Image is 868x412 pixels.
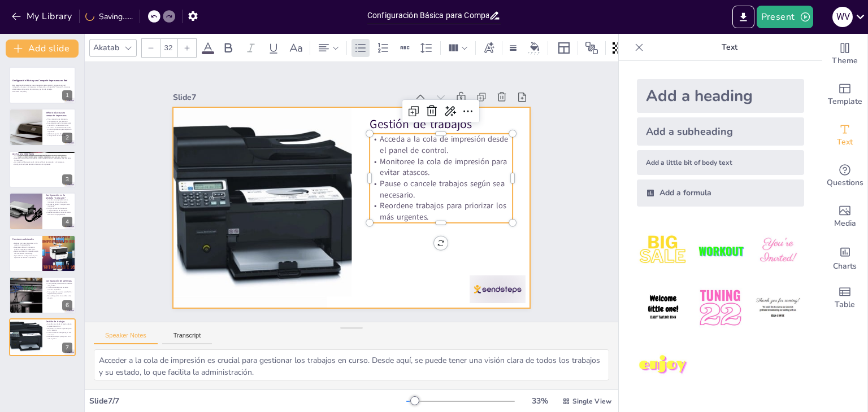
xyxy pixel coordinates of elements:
[12,246,39,250] p: Asegúrese de que la impresora soporte impresión a doble cara.
[46,291,72,295] p: Cree grupos de usuarios para facilitar la gestión de permisos.
[46,203,72,207] p: Marque la opción "Compartir esta impresora".
[637,150,804,175] div: Add a little bit of body text
[648,34,811,61] p: Text
[62,217,72,227] div: 4
[8,7,77,25] button: My Library
[526,42,543,54] div: Background color
[637,79,804,113] div: Add a heading
[572,397,611,406] span: Single View
[832,7,853,27] div: W V
[162,332,212,344] button: Transcript
[46,332,72,336] p: Pause o cancele trabajos según sea necesario.
[637,339,689,392] img: 7.jpeg
[637,225,689,277] img: 1.jpeg
[62,133,72,143] div: 2
[46,199,72,203] p: Acceda a las propiedades de la impresora en la configuración.
[585,41,598,55] span: Position
[9,151,76,188] div: 3
[832,55,858,67] span: Theme
[9,318,76,356] div: 7
[370,200,513,222] p: Reordene trabajos para priorizar los más urgentes.
[46,282,72,286] p: Configure los permisos en la pestaña "Seguridad".
[832,6,853,28] button: W V
[370,134,513,156] p: Acceda a la cola de impresión desde el panel de control.
[9,235,76,272] div: 5
[837,136,853,148] span: Text
[12,157,72,161] p: Asegúrate de que los controladores estén instalados en la computadora que comparte la impresora.
[173,92,409,103] div: Slide 7
[46,207,72,211] p: Asigne un nombre de recurso compartido fácil de identificar.
[822,237,867,278] div: Add charts and graphs
[757,6,813,28] button: Present
[46,323,72,327] p: Acceda a la cola de impresión desde el panel de control.
[12,155,72,157] p: Verifica que la impresora esté encendida y conectada.
[46,327,72,331] p: Monitoree la cola de impresión para evitar atascos.
[835,299,855,311] span: Table
[62,300,72,310] div: 6
[828,95,862,108] span: Template
[46,118,72,122] p: Para compartir una impresora, conéctala a una computadora.
[12,255,39,258] p: Aproveche las configuraciones para optimizar el uso de la impresora.
[752,225,804,277] img: 3.jpeg
[94,332,158,344] button: Speaker Notes
[637,117,804,146] div: Add a subheading
[370,178,513,200] p: Pause o cancele trabajos según sea necesario.
[694,282,747,334] img: 5.jpeg
[822,74,867,115] div: Add ready made slides
[12,84,72,90] p: Esta presentación aborda los pasos necesarios para compartir impresoras en red, incluyendo el acc...
[89,396,406,406] div: Slide 7 / 7
[732,6,754,28] button: Export to PowerPoint
[46,194,72,200] p: Configuración en la pestaña "Compartir"
[555,39,573,57] div: Layout
[12,237,39,240] p: Funciones adicionales
[694,225,747,277] img: 2.jpeg
[46,122,72,126] p: Asegúrate de que la impresora esté encendida y conectada a la red.
[91,40,121,55] div: Akatab
[370,156,513,178] p: Monitoree la cola de impresión para evitar atascos.
[94,349,609,380] textarea: Acceder a la cola de impresión es crucial para gestionar los trabajos en curso. Desde aquí, se pu...
[822,196,867,237] div: Add images, graphics, shapes or video
[822,115,867,156] div: Add text boxes
[6,40,79,58] button: Add slide
[12,161,72,164] p: Los usuarios deben estar en la misma red local para acceder a la impresora.
[62,258,72,269] div: 5
[637,282,689,334] img: 4.jpeg
[46,279,72,283] p: Configuración de permisos
[526,396,553,406] div: 33 %
[12,242,39,246] p: Explore funciones adicionales en la ventana de propiedades.
[822,278,867,318] div: Add a table
[445,39,471,57] div: Column Count
[46,111,72,117] p: Método básico para compartir impresoras
[85,11,133,22] div: Saving......
[12,163,72,165] p: Configura la red para permitir el acceso a la impresora.
[62,343,72,353] div: 7
[46,287,72,291] p: Permita o deniegue el acceso a usuarios específicos.
[12,152,72,156] p: Acceso a la impresora
[46,126,72,133] p: Instala los controladores adecuados en la computadora que comparte la impresora.
[9,192,76,230] div: 4
[46,133,72,137] p: Habilita la opción de compartir en la configuración de la impresora.
[46,295,72,299] p: No olvide guardar los cambios antes de salir.
[46,336,72,340] p: Reordene trabajos para priorizar los más urgentes.
[12,79,67,82] strong: Configuración Básica para Compartir Impresoras en Red
[9,67,76,104] div: 1
[62,90,72,100] div: 1
[833,260,857,273] span: Charts
[46,212,72,216] p: Guarde los cambios antes de cerrar la ventana de propiedades.
[834,217,856,230] span: Media
[637,179,804,207] div: Add a formula
[370,116,513,133] p: Gestión de trabajos
[822,34,867,74] div: Change the overall theme
[367,7,489,24] input: Insert title
[507,39,519,57] div: Border settings
[9,277,76,314] div: 6
[62,174,72,185] div: 3
[9,108,76,146] div: 2
[12,250,39,254] p: Ajuste la calidad de impresión según las necesidades del trabajo.
[822,156,867,196] div: Get real-time input from your audience
[46,320,72,323] p: Gestión de trabajos
[480,39,497,57] div: Text effects
[12,90,72,93] p: Generated with [URL]
[752,282,804,334] img: 6.jpeg
[827,177,863,189] span: Questions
